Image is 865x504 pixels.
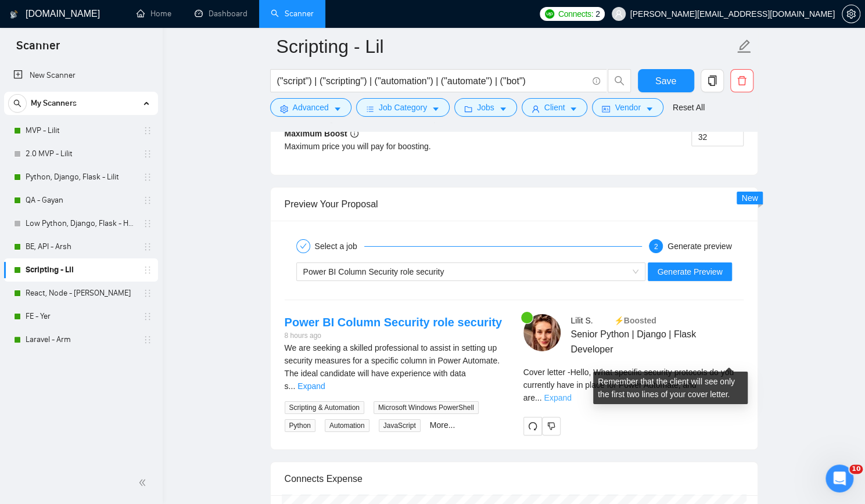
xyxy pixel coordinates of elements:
[522,98,588,117] button: userClientcaret-down
[297,381,325,391] a: Expand
[333,105,342,113] span: caret-down
[615,101,640,114] span: Vendor
[379,419,421,432] span: JavaScript
[277,32,734,61] input: Scanner name...
[544,101,565,114] span: Client
[570,316,593,325] span: Lilit S .
[379,101,427,114] span: Job Category
[285,316,503,329] a: Power BI Column Security role security
[477,101,494,114] span: Jobs
[614,316,656,325] span: ⚡️Boosted
[374,401,479,414] span: Microsoft Windows PowerShell
[277,74,587,88] input: Search Freelance Jobs...
[432,105,440,113] span: caret-down
[270,98,351,117] button: settingAdvancedcaret-down
[285,140,514,153] div: Maximum price you will pay for boosting.
[350,129,358,138] span: info-circle
[7,37,69,62] span: Scanner
[542,417,561,435] button: dislike
[138,477,150,488] span: double-left
[143,196,152,205] span: holder
[289,381,296,391] span: ...
[569,105,577,113] span: caret-down
[595,8,600,20] span: 2
[535,393,542,402] span: ...
[143,312,152,321] span: holder
[285,419,315,432] span: Python
[592,98,663,117] button: idcardVendorcaret-down
[499,105,507,113] span: caret-down
[657,265,722,278] span: Generate Preview
[143,335,152,344] span: holder
[143,149,152,159] span: holder
[143,289,152,298] span: holder
[825,465,853,492] iframe: Intercom live chat
[454,98,517,117] button: folderJobscaret-down
[524,422,541,431] span: redo
[842,9,860,19] span: setting
[9,99,26,107] span: search
[195,9,247,19] a: dashboardDashboard
[285,330,503,341] div: 8 hours ago
[271,9,314,19] a: searchScanner
[143,265,152,275] span: holder
[608,69,631,92] button: search
[293,101,329,114] span: Advanced
[544,393,571,402] a: Expand
[26,258,136,282] a: Scripting - Lil
[523,417,542,435] button: redo
[366,105,374,113] span: bars
[26,165,136,189] a: Python, Django, Flask - Lilit
[10,5,18,24] img: logo
[638,69,694,92] button: Save
[849,465,863,474] span: 10
[731,75,753,86] span: delete
[608,75,630,86] span: search
[31,92,77,115] span: My Scanners
[356,98,450,117] button: barsJob Categorycaret-down
[325,419,369,432] span: Automation
[570,327,709,356] span: Senior Python | Django | Flask Developer
[285,188,744,221] div: Preview Your Proposal
[645,105,654,113] span: caret-down
[523,314,561,351] img: c1hxfl-LRMT1dT9DVl9N2sjqL__pAfx90vMcnIXB_xmF4arzzLQonUYmCzbAbLQuCx
[615,10,623,18] span: user
[654,243,658,251] span: 2
[8,94,27,113] button: search
[655,74,676,88] span: Save
[741,193,758,203] span: New
[602,105,610,113] span: idcard
[26,282,136,305] a: React, Node - [PERSON_NAME]
[26,212,136,235] a: Low Python, Django, Flask - Hayk
[532,105,540,113] span: user
[26,305,136,328] a: FE - Yer
[547,422,555,431] span: dislike
[667,239,732,253] div: Generate preview
[523,368,734,402] span: Cover letter - Hello, What specific security protocols do you currently have in place for Power A...
[13,64,149,87] a: New Scanner
[285,462,744,495] div: Connects Expense
[648,262,731,281] button: Generate Preview
[464,105,472,113] span: folder
[285,401,364,414] span: Scripting & Automation
[430,420,455,430] a: More...
[285,341,505,393] div: We are seeking a skilled professional to assist in setting up security measures for a specific co...
[26,328,136,351] a: Laravel - Arm
[701,69,724,92] button: copy
[26,189,136,212] a: QA - Gayan
[26,235,136,258] a: BE, API - Arsh
[300,243,307,250] span: check
[137,9,171,19] a: homeHome
[593,77,600,85] span: info-circle
[315,239,364,253] div: Select a job
[143,219,152,228] span: holder
[4,64,158,87] li: New Scanner
[143,242,152,251] span: holder
[673,101,705,114] a: Reset All
[701,75,723,86] span: copy
[303,267,444,276] span: Power BI Column Security role security
[842,5,860,23] button: setting
[143,126,152,135] span: holder
[737,39,752,54] span: edit
[545,9,554,19] img: upwork-logo.png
